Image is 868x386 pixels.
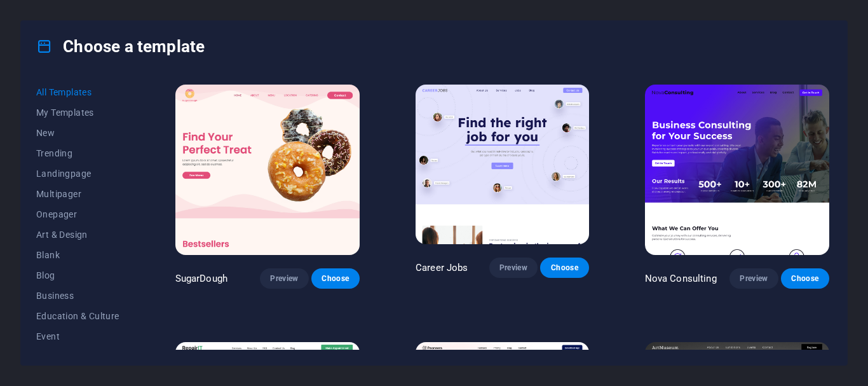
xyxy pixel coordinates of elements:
[36,123,119,143] button: New
[36,169,119,179] span: Landingpage
[36,265,119,286] button: Blog
[270,273,298,284] span: Preview
[499,263,527,273] span: Preview
[36,163,119,184] button: Landingpage
[781,268,829,289] button: Choose
[36,245,119,265] button: Blank
[791,273,819,284] span: Choose
[36,291,119,301] span: Business
[645,85,829,255] img: Nova Consulting
[260,268,308,289] button: Preview
[36,184,119,204] button: Multipager
[311,268,360,289] button: Choose
[36,128,119,138] span: New
[36,306,119,326] button: Education & Culture
[416,85,589,244] img: Career Jobs
[36,87,119,97] span: All Templates
[36,230,119,240] span: Art & Design
[175,272,227,285] p: SugarDough
[729,268,778,289] button: Preview
[36,107,119,118] span: My Templates
[645,272,717,285] p: Nova Consulting
[36,331,119,341] span: Event
[36,36,205,57] h4: Choose a template
[36,286,119,306] button: Business
[36,224,119,245] button: Art & Design
[550,263,578,273] span: Choose
[36,326,119,347] button: Event
[36,250,119,260] span: Blank
[36,143,119,163] button: Trending
[36,270,119,280] span: Blog
[36,148,119,158] span: Trending
[36,209,119,219] span: Onepager
[36,347,119,367] button: Gastronomy
[36,189,119,199] span: Multipager
[36,102,119,123] button: My Templates
[540,258,588,278] button: Choose
[489,258,538,278] button: Preview
[36,204,119,224] button: Onepager
[175,85,360,255] img: SugarDough
[416,261,468,274] p: Career Jobs
[36,82,119,102] button: All Templates
[740,273,768,284] span: Preview
[36,311,119,321] span: Education & Culture
[322,273,349,284] span: Choose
